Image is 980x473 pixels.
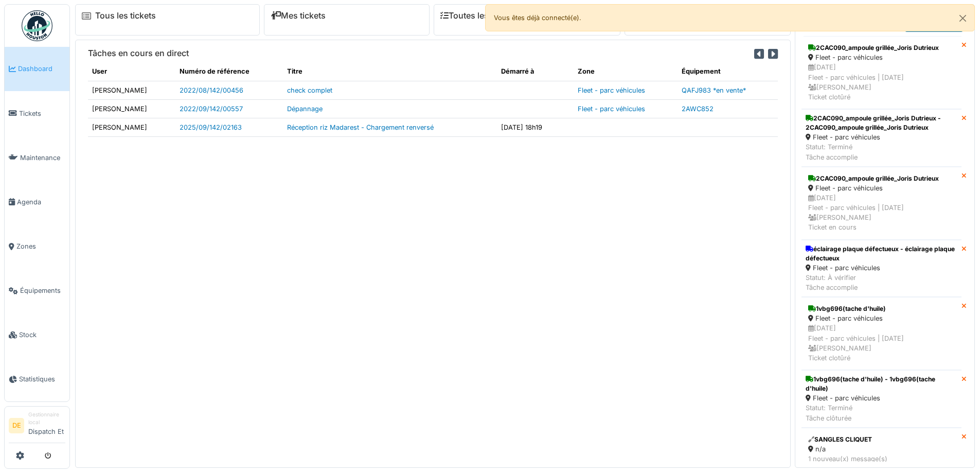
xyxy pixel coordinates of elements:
[180,86,243,94] a: 2022/08/142/00456
[28,411,65,427] div: Gestionnaire local
[801,297,961,370] a: 1vbg696(tache d'huile) Fleet - parc véhicules [DATE]Fleet - parc véhicules | [DATE] [PERSON_NAME]...
[17,197,65,207] span: Agenda
[806,375,957,393] div: 1vbg696(tache d'huile) - 1vbg696(tache d'huile)
[287,105,323,113] a: Dépannage
[808,43,955,52] div: 2CAC090_ampoule grillée_Joris Dutrieux
[18,64,65,74] span: Dashboard
[5,269,69,313] a: Équipements
[5,224,69,269] a: Zones
[287,86,332,94] a: check complet
[497,118,574,136] td: [DATE] 18h19
[682,86,746,94] a: QAFJ983 *en vente*
[801,428,961,471] a: SANGLES CLIQUET n/a 1 nouveau(x) message(s)
[28,411,65,441] li: Dispatch Et
[808,183,955,193] div: Fleet - parc véhicules
[806,403,957,423] div: Statut: Terminé Tâche clôturée
[801,36,961,109] a: 2CAC090_ampoule grillée_Joris Dutrieux Fleet - parc véhicules [DATE]Fleet - parc véhicules | [DAT...
[180,105,243,113] a: 2022/09/142/00557
[5,91,69,135] a: Tickets
[180,124,242,131] a: 2025/09/142/02163
[808,323,955,363] div: [DATE] Fleet - parc véhicules | [DATE] [PERSON_NAME] Ticket clotûré
[19,374,65,384] span: Statistiques
[806,244,957,263] div: éclairage plaque défectueux - éclairage plaque défectueux
[801,370,961,428] a: 1vbg696(tache d'huile) - 1vbg696(tache d'huile) Fleet - parc véhicules Statut: TerminéTâche clôturée
[808,52,955,62] div: Fleet - parc véhicules
[9,418,24,433] li: DE
[5,180,69,224] a: Agenda
[574,62,678,81] th: Zone
[578,105,645,113] a: Fleet - parc véhicules
[19,330,65,340] span: Stock
[88,99,175,118] td: [PERSON_NAME]
[951,5,974,32] button: Close
[808,174,955,183] div: 2CAC090_ampoule grillée_Joris Dutrieux
[5,135,69,180] a: Maintenance
[271,11,326,21] a: Mes tickets
[5,313,69,357] a: Stock
[682,105,714,113] a: 2AWC852
[806,263,957,273] div: Fleet - parc véhicules
[485,4,975,31] div: Vous êtes déjà connecté(e).
[175,62,283,81] th: Numéro de référence
[22,10,52,41] img: Badge_color-CXgf-gQk.svg
[806,393,957,403] div: Fleet - parc véhicules
[806,114,957,132] div: 2CAC090_ampoule grillée_Joris Dutrieux - 2CAC090_ampoule grillée_Joris Dutrieux
[440,11,517,21] a: Toutes les tâches
[806,142,957,162] div: Statut: Terminé Tâche accomplie
[283,62,496,81] th: Titre
[806,132,957,142] div: Fleet - parc véhicules
[806,273,957,292] div: Statut: À vérifier Tâche accomplie
[5,47,69,91] a: Dashboard
[287,124,434,131] a: Réception riz Madarest - Chargement renversé
[808,304,955,313] div: 1vbg696(tache d'huile)
[808,454,955,464] div: 1 nouveau(x) message(s)
[678,62,778,81] th: Équipement
[808,435,955,444] div: SANGLES CLIQUET
[88,81,175,99] td: [PERSON_NAME]
[20,153,65,163] span: Maintenance
[92,67,107,75] span: translation missing: fr.shared.user
[578,86,645,94] a: Fleet - parc véhicules
[16,241,65,251] span: Zones
[20,286,65,295] span: Équipements
[9,411,65,443] a: DE Gestionnaire localDispatch Et
[801,167,961,240] a: 2CAC090_ampoule grillée_Joris Dutrieux Fleet - parc véhicules [DATE]Fleet - parc véhicules | [DAT...
[88,48,189,58] h6: Tâches en cours en direct
[801,109,961,167] a: 2CAC090_ampoule grillée_Joris Dutrieux - 2CAC090_ampoule grillée_Joris Dutrieux Fleet - parc véhi...
[88,118,175,136] td: [PERSON_NAME]
[95,11,156,21] a: Tous les tickets
[808,193,955,233] div: [DATE] Fleet - parc véhicules | [DATE] [PERSON_NAME] Ticket en cours
[497,62,574,81] th: Démarré à
[808,444,955,454] div: n/a
[801,240,961,297] a: éclairage plaque défectueux - éclairage plaque défectueux Fleet - parc véhicules Statut: À vérifi...
[5,357,69,401] a: Statistiques
[808,62,955,102] div: [DATE] Fleet - parc véhicules | [DATE] [PERSON_NAME] Ticket clotûré
[19,109,65,118] span: Tickets
[808,313,955,323] div: Fleet - parc véhicules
